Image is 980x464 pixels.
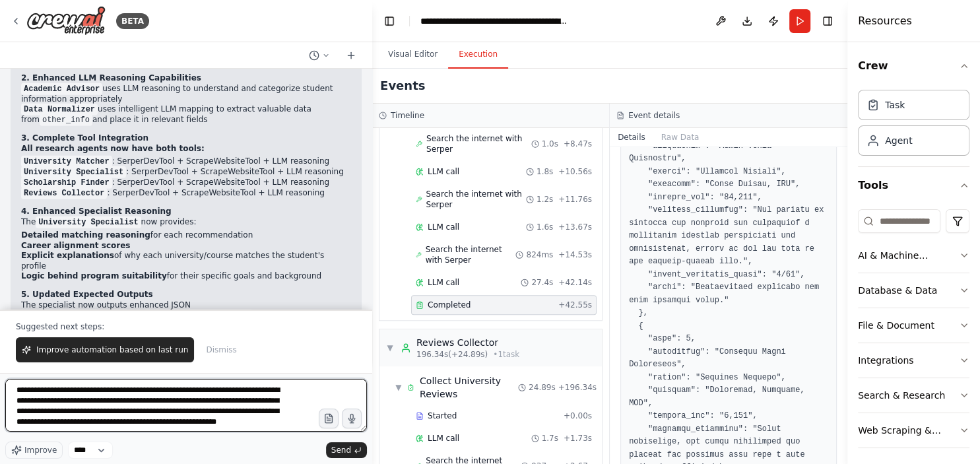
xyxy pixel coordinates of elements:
[426,133,531,154] span: Search the internet with Serper
[21,156,112,168] code: University Matcher
[858,343,969,378] button: Integrations
[319,409,339,428] button: Upload files
[858,84,969,166] div: Crew
[858,413,969,447] button: Web Scraping & Browsing
[36,216,141,228] code: University Specialist
[16,321,356,332] p: Suggested next steps:
[885,98,905,112] div: Task
[21,187,107,199] code: Reviews Collector
[558,300,592,310] span: + 42.55s
[416,349,488,360] span: 196.34s (+24.89s)
[326,442,367,458] button: Send
[558,194,592,205] span: + 11.76s
[21,166,126,178] code: University Specialist
[21,104,98,116] code: Data Normalizer
[21,133,148,143] strong: 3. Complete Tool Integration
[858,389,945,402] div: Search & Research
[26,6,106,36] img: Logo
[885,134,912,147] div: Agent
[199,337,243,362] button: Dismiss
[858,167,969,204] button: Tools
[531,277,553,288] span: 27.4s
[206,345,236,355] span: Dismiss
[858,424,959,437] div: Web Scraping & Browsing
[858,284,937,297] div: Database & Data
[610,128,653,147] button: Details
[493,349,519,360] span: • 1 task
[558,382,597,393] span: + 196.34s
[542,139,558,149] span: 1.0s
[529,382,556,393] span: 24.89s
[858,48,969,84] button: Crew
[21,73,201,83] strong: 2. Enhanced LLM Reasoning Capabilities
[858,273,969,308] button: Database & Data
[416,336,519,349] div: Reviews Collector
[428,166,459,177] span: LLM call
[564,139,592,149] span: + 8.47s
[331,445,351,455] span: Send
[428,222,459,232] span: LLM call
[21,207,172,216] strong: 4. Enhanced Specialist Reasoning
[342,409,362,428] button: Click to speak your automation idea
[818,12,837,30] button: Hide right sidebar
[21,156,351,167] li: : SerperDevTool + ScrapeWebsiteTool + LLM reasoning
[537,166,553,177] span: 1.8s
[558,166,592,177] span: + 10.56s
[21,271,167,281] strong: Logic behind program suitability
[858,204,969,459] div: Tools
[537,222,553,232] span: 1.6s
[21,230,150,240] strong: Detailed matching reasoning
[858,308,969,343] button: File & Document
[542,433,558,444] span: 1.7s
[21,178,351,188] li: : SerperDevTool + ScrapeWebsiteTool + LLM reasoning
[24,445,57,455] span: Improve
[21,83,102,95] code: Academic Advisor
[858,13,912,29] h4: Resources
[304,48,335,63] button: Switch to previous chat
[558,222,592,232] span: + 13.67s
[36,345,188,355] span: Improve automation based on last run
[858,249,959,262] div: AI & Machine Learning
[858,238,969,273] button: AI & Machine Learning
[420,15,569,28] nav: breadcrumb
[858,319,934,332] div: File & Document
[426,189,526,210] span: Search the internet with Serper
[21,251,114,260] strong: Explicit explanations
[420,374,518,401] div: Collect University Reviews
[858,354,913,367] div: Integrations
[21,290,153,299] strong: 5. Updated Expected Outputs
[526,249,553,260] span: 824ms
[391,110,424,121] h3: Timeline
[21,84,351,105] li: uses LLM reasoning to understand and categorize student information appropriately
[40,114,92,126] code: other_info
[395,382,402,393] span: ▼
[858,378,969,413] button: Search & Research
[564,433,592,444] span: + 1.73s
[21,230,351,241] li: for each recommendation
[21,177,112,189] code: Scholarship Finder
[558,277,592,288] span: + 42.14s
[5,442,63,459] button: Improve
[341,48,362,63] button: Start a new chat
[426,244,516,265] span: Search the internet with Serper
[21,217,351,228] p: The now provides:
[21,241,130,250] strong: Career alignment scores
[21,271,351,282] li: for their specific goals and background
[116,13,149,29] div: BETA
[377,41,448,69] button: Visual Editor
[380,77,425,95] h2: Events
[428,277,459,288] span: LLM call
[448,41,508,69] button: Execution
[653,128,707,147] button: Raw Data
[21,144,205,153] strong: All research agents now have both tools:
[628,110,680,121] h3: Event details
[21,188,351,199] li: : SerperDevTool + ScrapeWebsiteTool + LLM reasoning
[21,167,351,178] li: : SerperDevTool + ScrapeWebsiteTool + LLM reasoning
[21,300,351,331] p: The specialist now outputs enhanced JSON with and fields to provide transparent decision-making.
[380,12,399,30] button: Hide left sidebar
[16,337,194,362] button: Improve automation based on last run
[21,104,351,125] li: uses intelligent LLM mapping to extract valuable data from and place it in relevant fields
[428,411,457,421] span: Started
[558,249,592,260] span: + 14.53s
[386,343,394,353] span: ▼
